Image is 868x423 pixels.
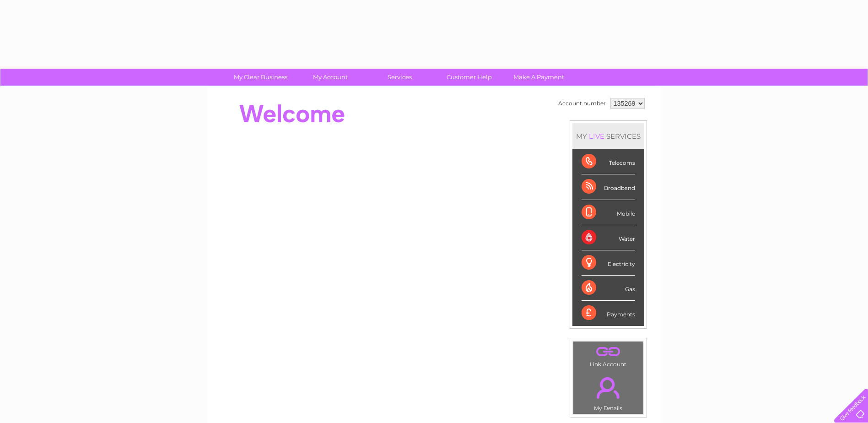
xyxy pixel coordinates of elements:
a: My Clear Business [223,69,298,86]
div: Mobile [582,200,635,225]
div: MY SERVICES [572,123,644,149]
td: Account number [556,96,608,111]
div: Broadband [582,174,635,200]
a: Make A Payment [501,69,577,86]
div: Water [582,225,635,250]
div: Payments [582,301,635,325]
a: Services [362,69,437,86]
a: . [576,344,641,360]
td: My Details [573,369,644,414]
div: Electricity [582,250,635,276]
a: Customer Help [431,69,507,86]
td: Link Account [573,341,644,370]
a: . [576,372,641,404]
div: Gas [582,276,635,301]
div: LIVE [587,132,606,141]
a: My Account [292,69,368,86]
div: Telecoms [582,149,635,174]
